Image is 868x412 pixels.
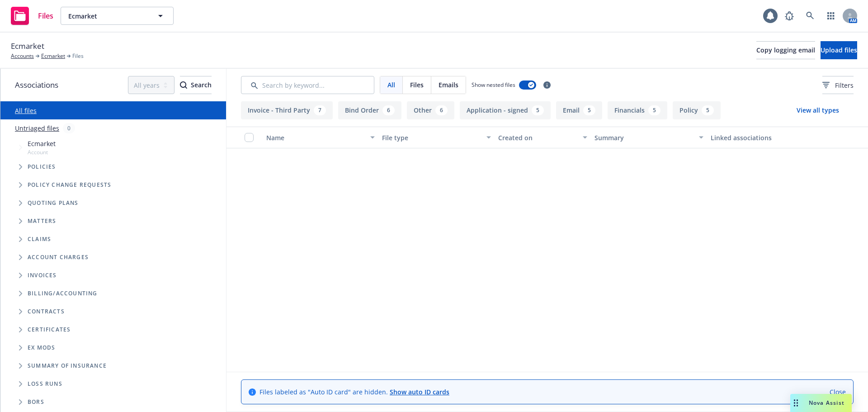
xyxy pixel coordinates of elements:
span: Files [38,12,53,19]
button: Bind Order [338,101,401,119]
span: Ex Mods [28,345,55,350]
a: Close [830,387,846,397]
input: Search by keyword... [241,76,374,94]
div: Summary [594,133,693,142]
button: Other [407,101,454,119]
div: Folder Tree Example [0,284,226,411]
span: Policies [28,164,56,170]
div: 5 [648,105,660,115]
button: Filters [822,76,854,94]
button: View all types [782,101,854,119]
div: Linked associations [711,133,819,142]
span: Filters [822,81,854,90]
div: 7 [314,105,326,115]
span: Policy change requests [28,182,111,188]
input: Select all [245,133,254,142]
span: Loss Runs [28,381,62,387]
button: Nova Assist [790,394,852,412]
button: Financials [608,101,667,119]
div: 6 [435,105,448,115]
span: Account charges [28,255,89,260]
a: Accounts [11,52,34,60]
div: 5 [532,105,544,115]
span: Ecmarket [68,11,146,21]
div: Created on [498,133,578,142]
span: Copy logging email [756,46,815,54]
a: Ecmarket [41,52,65,60]
span: Account [28,148,56,156]
button: Application - signed [460,101,551,119]
span: Files labeled as "Auto ID card" are hidden. [259,387,449,397]
span: Quoting plans [28,200,79,206]
button: Linked associations [707,127,823,148]
span: Claims [28,237,51,242]
span: Nova Assist [809,399,844,407]
a: Search [801,7,819,25]
span: Matters [28,218,56,224]
div: 0 [63,123,75,133]
button: Email [556,101,602,119]
a: Report a Bug [780,7,798,25]
span: Contracts [28,309,65,314]
a: Show auto ID cards [390,388,449,396]
button: Ecmarket [61,7,174,25]
span: Upload files [821,46,857,54]
span: Files [410,80,424,90]
div: 5 [583,105,595,115]
span: Ecmarket [11,40,44,52]
button: File type [378,127,494,148]
svg: Search [180,81,187,89]
button: Name [263,127,378,148]
a: Switch app [822,7,840,25]
span: Certificates [28,327,71,332]
div: File type [382,133,481,142]
span: Files [72,52,84,60]
div: Name [266,133,365,142]
button: Upload files [821,41,857,59]
span: Billing/Accounting [28,291,98,296]
button: Policy [673,101,721,119]
a: All files [15,106,37,115]
a: Files [7,3,57,28]
div: Drag to move [790,394,802,412]
div: 5 [702,105,714,115]
div: Tree Example [0,137,226,284]
span: Emails [439,80,458,90]
button: Summary [591,127,707,148]
span: Summary of insurance [28,363,107,369]
a: Untriaged files [15,123,59,133]
div: 6 [382,105,395,115]
span: All [387,80,395,90]
button: Copy logging email [756,41,815,59]
span: Associations [15,79,58,91]
span: BORs [28,399,44,405]
span: Invoices [28,273,57,278]
span: Filters [835,81,854,90]
button: Invoice - Third Party [241,101,333,119]
span: Ecmarket [28,139,56,148]
span: Show nested files [472,81,515,89]
div: Search [180,76,212,94]
button: Created on [495,127,591,148]
button: SearchSearch [180,76,212,94]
